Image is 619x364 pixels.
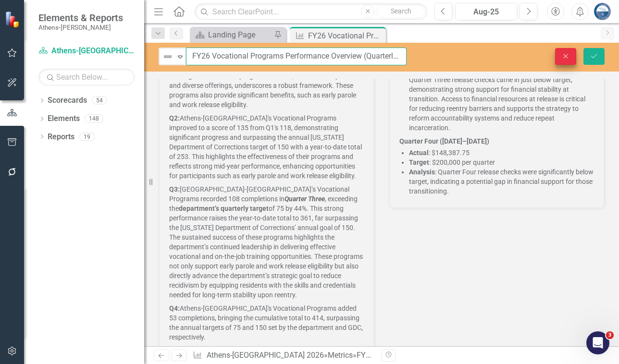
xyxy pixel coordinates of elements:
div: Landing Page [208,29,272,41]
img: Not Defined [162,51,173,62]
small: Athens-[PERSON_NAME] [38,24,123,31]
p: Athens-[GEOGRAPHIC_DATA]'s Vocational Programs added 53 completions, bringing the cumulative tota... [169,302,364,342]
li: : $148,387.75 [409,148,594,158]
strong: Q4: [169,304,180,312]
li: : $200,000 per quarter [409,158,594,167]
div: 19 [79,133,95,141]
strong: Target [409,158,429,166]
strong: Q3: [169,185,180,193]
strong: Actual [409,149,429,157]
a: Reports [48,132,74,143]
a: Elements [48,113,80,124]
p: Athens-[GEOGRAPHIC_DATA]'s Vocational Programs improved to a score of 135 from Q1's 118, demonstr... [169,111,364,182]
div: FY26 Vocational Programs Performance Overview (Quarterly): Enhancing Skills for Successful Reinte... [308,30,384,42]
p: [GEOGRAPHIC_DATA]-[GEOGRAPHIC_DATA]’s Vocational Programs recorded 108 completions in , exceeding... [169,182,364,302]
div: Aug-25 [458,6,514,18]
img: ClearPoint Strategy [5,11,22,28]
img: Andy Minish [594,3,611,20]
a: Athens-[GEOGRAPHIC_DATA] 2026 [207,351,324,360]
div: » » [193,350,374,361]
p: Quarter Three release checks came in just below target, demonstrating strong support for financia... [409,65,594,133]
strong: Analysis [409,168,435,176]
input: This field is required [186,48,407,65]
li: : Quarter Four release checks were significantly below target, indicating a potential gap in fina... [409,167,594,196]
strong: Q2: [169,114,180,122]
input: Search Below... [38,69,135,85]
strong: Quarter Four ([DATE]–[DATE]) [399,137,489,145]
iframe: Intercom live chat [586,331,609,354]
strong: Quarter Three [285,195,325,203]
button: Search [377,5,425,18]
div: 148 [85,115,103,123]
span: Elements & Reports [38,12,123,24]
a: Scorecards [48,95,87,106]
a: Metrics [328,351,353,360]
span: 3 [606,331,614,339]
a: Landing Page [192,29,272,41]
input: Search ClearPoint... [195,3,427,20]
span: Search [391,7,411,15]
strong: department’s quarterly target [179,205,269,212]
div: 54 [92,97,107,105]
button: Aug-25 [455,3,517,20]
a: Athens-[GEOGRAPHIC_DATA] 2026 [38,46,135,57]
